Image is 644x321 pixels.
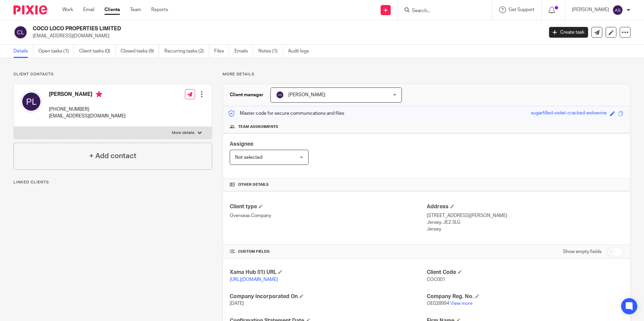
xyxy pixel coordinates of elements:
[230,92,264,98] h3: Client manager
[130,6,141,13] a: Team
[79,45,116,58] a: Client tasks (0)
[230,293,426,300] h4: Company Incorporated On
[38,45,74,58] a: Open tasks (1)
[612,5,623,15] img: svg%3E
[230,301,244,306] span: [DATE]
[531,110,607,117] div: sugarfilled-violet-cracked-wolverine
[411,8,472,14] input: Search
[223,72,631,77] p: More details
[238,124,278,130] span: Team assignments
[563,248,602,255] label: Show empty fields
[427,203,623,210] h4: Address
[509,7,535,12] span: Get Support
[427,269,623,276] h4: Client Code
[450,301,473,306] a: View more
[288,45,314,58] a: Audit logs
[49,113,126,119] p: [EMAIL_ADDRESS][DOMAIN_NAME]
[427,219,623,226] p: Jersey, JE2 3LG
[21,91,42,112] img: svg%3E
[235,155,262,160] span: Not selected
[13,25,28,39] img: svg%3E
[427,226,623,233] p: Jersey
[13,5,47,14] img: Pixie
[427,212,623,219] p: [STREET_ADDRESS][PERSON_NAME]
[230,203,426,210] h4: Client type
[62,6,73,13] a: Work
[104,6,120,13] a: Clients
[83,6,94,13] a: Email
[164,45,209,58] a: Recurring tasks (2)
[288,93,325,97] span: [PERSON_NAME]
[234,45,253,58] a: Emails
[13,45,33,58] a: Details
[96,91,102,98] i: Primary
[427,293,623,300] h4: Company Reg. No.
[230,141,253,147] span: Assignee
[230,277,278,282] a: [URL][DOMAIN_NAME]
[230,249,426,254] h4: CUSTOM FIELDS
[13,72,212,77] p: Client contacts
[89,151,136,161] h4: + Add contact
[572,6,609,13] p: [PERSON_NAME]
[228,110,344,117] p: Master code for secure communications and files
[230,269,426,276] h4: Xama Hub 01) URL
[13,180,212,185] p: Linked clients
[214,45,229,58] a: Files
[49,106,126,113] p: [PHONE_NUMBER]
[276,91,284,99] img: svg%3E
[427,277,445,282] span: COC001
[172,130,194,136] p: More details
[121,45,159,58] a: Closed tasks (9)
[549,27,588,38] a: Create task
[49,91,126,99] h4: [PERSON_NAME]
[230,212,426,219] p: Overseas Company
[427,301,449,306] span: OE028994
[33,25,438,32] h2: COCO LOCO PROPERTIES LIMITED
[33,33,539,39] p: [EMAIL_ADDRESS][DOMAIN_NAME]
[238,182,269,187] span: Other details
[151,6,168,13] a: Reports
[258,45,283,58] a: Notes (1)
